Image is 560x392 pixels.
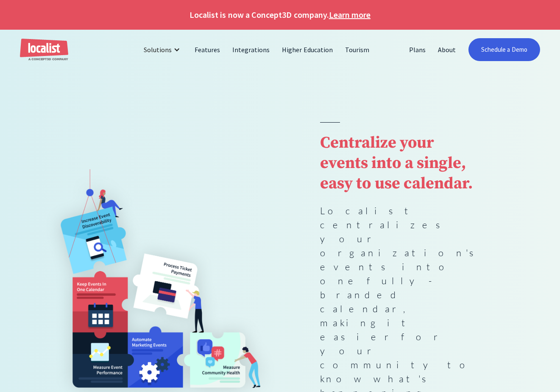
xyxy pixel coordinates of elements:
[403,39,432,60] a: Plans
[329,8,371,21] a: Learn more
[144,45,172,55] div: Solutions
[189,39,226,60] a: Features
[468,38,540,61] a: Schedule a Demo
[339,39,376,60] a: Tourism
[137,39,189,60] div: Solutions
[432,39,462,60] a: About
[276,39,339,60] a: Higher Education
[20,39,68,61] a: home
[320,133,473,194] strong: Centralize your events into a single, easy to use calendar.
[226,39,276,60] a: Integrations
